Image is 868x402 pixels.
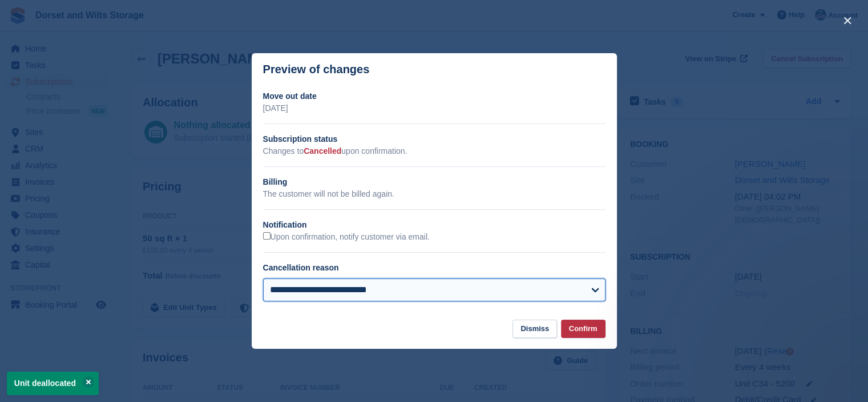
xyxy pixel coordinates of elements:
[512,320,557,339] button: Dismiss
[263,232,430,242] label: Upon confirmation, notify customer via email.
[263,232,271,240] input: Upon confirmation, notify customer via email.
[263,219,605,231] h2: Notification
[263,145,605,157] p: Changes to upon confirmation.
[263,133,605,145] h2: Subscription status
[7,372,99,395] p: Unit deallocated
[263,90,605,102] h2: Move out date
[263,176,605,188] h2: Billing
[263,263,339,272] label: Cancellation reason
[561,320,605,339] button: Confirm
[838,11,857,30] button: close
[263,102,605,114] p: [DATE]
[263,63,370,76] p: Preview of changes
[304,146,341,156] span: Cancelled
[263,188,605,200] p: The customer will not be billed again.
